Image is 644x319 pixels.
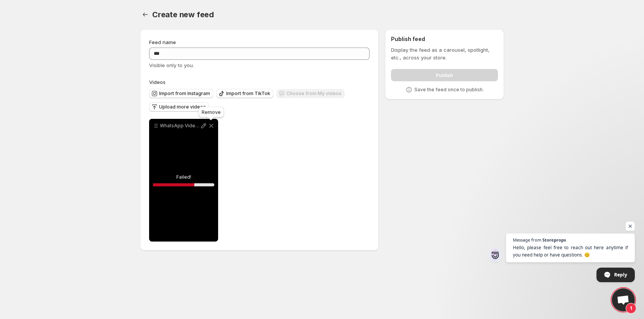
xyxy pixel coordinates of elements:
[626,303,636,314] span: 1
[152,10,214,19] span: Create new feed
[391,46,498,61] p: Display the feed as a carousel, spotlight, etc., across your store.
[513,238,541,242] span: Message from
[149,39,176,45] span: Feed name
[513,244,628,258] span: Hello, please feel free to reach out here anytime if you need help or have questions. 😊
[149,79,166,85] span: Videos
[216,89,273,98] button: Import from TikTok
[149,119,218,242] div: WhatsApp Video [DATE] at 162033Failed!67.40337433060357%
[140,9,151,20] button: Settings
[149,89,213,98] button: Import from Instagram
[542,238,566,242] span: Storeprops
[614,268,627,281] span: Reply
[226,90,270,97] span: Import from TikTok
[149,102,209,112] button: Upload more videos
[414,87,484,93] p: Save the feed once to publish.
[391,35,498,43] h2: Publish feed
[612,288,635,311] a: Open chat
[159,90,210,97] span: Import from Instagram
[160,123,200,129] p: WhatsApp Video [DATE] at 162033
[159,104,206,110] span: Upload more videos
[149,62,194,68] span: Visible only to you.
